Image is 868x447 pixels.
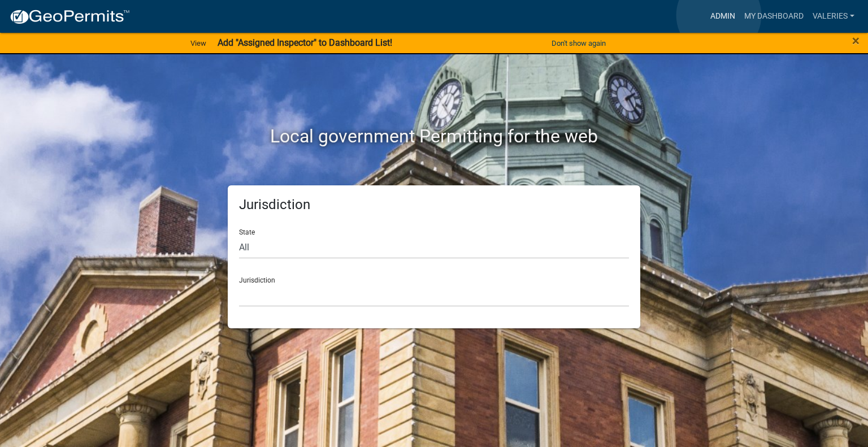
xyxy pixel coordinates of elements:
[547,34,610,53] button: Don't show again
[120,125,748,147] h2: Local government Permitting for the web
[186,34,211,53] a: View
[740,6,808,27] a: My Dashboard
[852,34,860,47] button: Close
[852,33,860,49] span: ×
[239,197,629,213] h5: Jurisdiction
[808,6,859,27] a: valeries
[706,6,740,27] a: Admin
[218,37,392,48] strong: Add "Assigned Inspector" to Dashboard List!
